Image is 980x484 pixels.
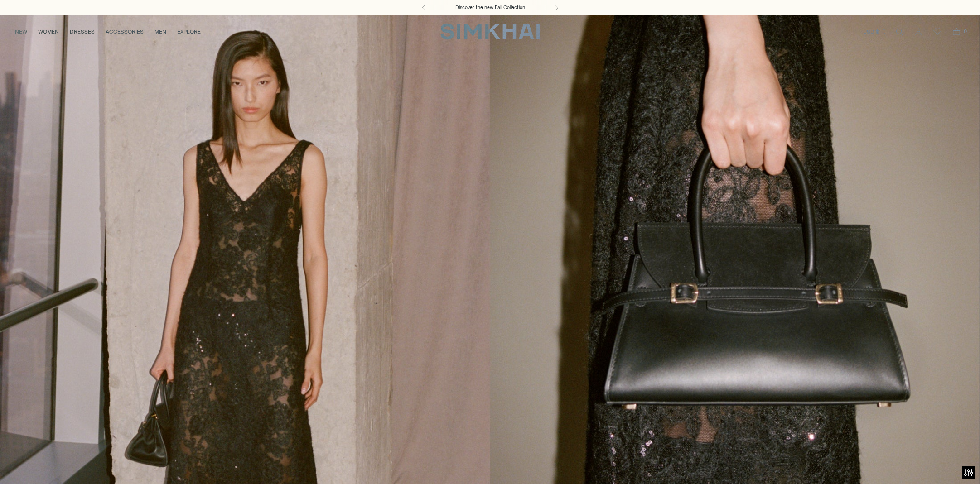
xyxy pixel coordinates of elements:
a: DRESSES [70,22,95,42]
a: WOMEN [38,22,59,42]
a: MEN [154,22,166,42]
a: NEW [15,22,27,42]
a: Discover the new Fall Collection [455,4,525,11]
a: SIMKHAI [440,23,540,40]
a: ACCESSORIES [106,22,144,42]
a: EXPLORE [177,22,201,42]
